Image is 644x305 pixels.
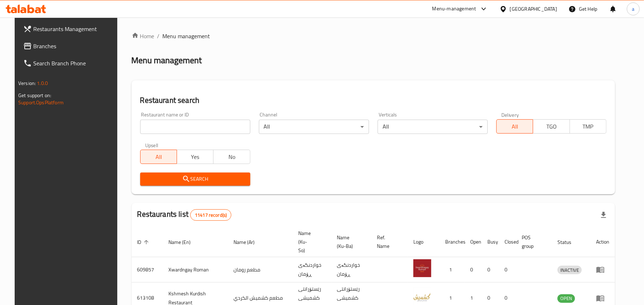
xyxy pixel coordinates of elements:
label: Upsell [145,142,158,147]
span: Ref. Name [377,233,399,250]
td: خواردنگەی ڕۆمان [331,257,372,282]
button: TGO [533,119,570,134]
span: 1.0.0 [37,79,48,88]
div: Menu [596,294,609,302]
span: No [216,152,247,162]
td: 0 [499,257,516,282]
button: No [213,150,250,164]
th: Action [590,227,615,257]
th: Logo [408,227,440,257]
span: Version: [18,79,36,88]
span: Search [146,175,245,184]
span: Branches [33,42,117,50]
span: Status [557,238,581,246]
td: خواردنگەی ڕۆمان [292,257,331,282]
button: Yes [177,150,213,164]
span: Search Branch Phone [33,59,117,67]
span: Name (Ku-So) [298,229,323,255]
a: Branches [18,37,122,55]
div: OPEN [557,294,575,303]
button: Search [140,172,250,186]
th: Busy [482,227,499,257]
button: All [496,119,533,134]
td: مطعم رومان [228,257,292,282]
td: 0 [482,257,499,282]
div: Total records count [190,209,231,221]
input: Search for restaurant name or ID.. [140,120,250,134]
div: All [259,120,369,134]
span: INACTIVE [557,266,582,274]
button: All [140,150,177,164]
h2: Menu management [132,55,202,66]
span: OPEN [557,294,575,302]
span: Name (En) [169,238,200,246]
span: Name (Ar) [233,238,264,246]
a: Support.OpsPlatform [18,98,64,107]
label: Delivery [501,112,519,117]
div: All [378,120,488,134]
nav: breadcrumb [132,32,615,40]
span: Name (Ku-Ba) [337,233,363,250]
h2: Restaurant search [140,95,606,106]
span: Menu management [163,32,210,40]
span: All [500,121,530,132]
span: POS group [522,233,543,250]
li: / [157,32,160,40]
a: Search Branch Phone [18,55,122,72]
a: Restaurants Management [18,20,122,37]
span: TGO [536,121,567,132]
td: 1 [440,257,465,282]
span: ID [137,238,151,246]
span: Get support on: [18,91,51,100]
div: [GEOGRAPHIC_DATA] [510,5,557,13]
img: Xwardngay Roman [413,259,431,277]
div: Export file [595,206,612,224]
div: Menu [596,265,609,274]
div: Menu-management [432,5,476,13]
th: Open [465,227,482,257]
button: TMP [570,119,606,134]
td: 0 [465,257,482,282]
span: a [632,5,634,13]
td: 609857 [132,257,163,282]
th: Closed [499,227,516,257]
span: Yes [180,152,211,162]
td: Xwardngay Roman [163,257,228,282]
span: TMP [573,121,604,132]
th: Branches [440,227,465,257]
h2: Restaurants list [137,209,232,221]
span: 11417 record(s) [191,212,231,219]
span: Restaurants Management [33,25,117,33]
a: Home [132,32,154,40]
span: All [143,152,174,162]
